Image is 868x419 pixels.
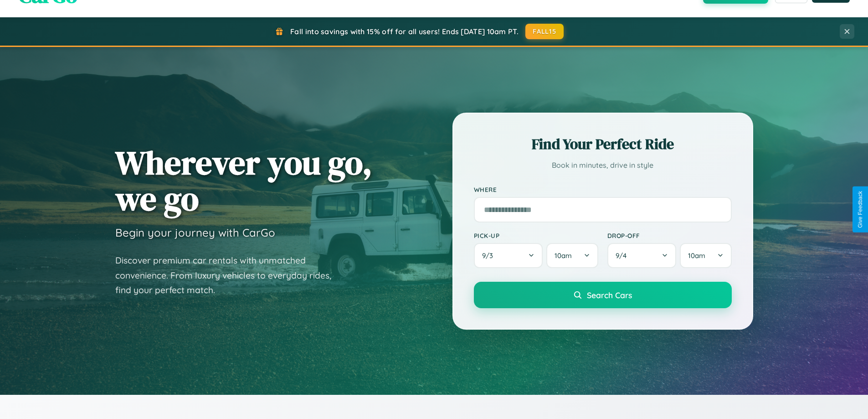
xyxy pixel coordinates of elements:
button: 9/4 [607,243,677,268]
span: 9 / 3 [482,251,498,260]
button: FALL15 [525,24,564,39]
span: Fall into savings with 15% off for all users! Ends [DATE] 10am PT. [290,27,519,36]
p: Discover premium car rentals with unmatched convenience. From luxury vehicles to everyday rides, ... [115,253,343,298]
label: Drop-off [607,232,732,239]
div: Give Feedback [857,191,863,228]
button: 10am [680,243,731,268]
h2: Find Your Perfect Ride [474,134,732,154]
h1: Wherever you go, we go [115,145,372,217]
span: 9 / 4 [616,251,631,260]
label: Where [474,186,732,193]
h3: Begin your journey with CarGo [115,226,275,239]
span: Search Cars [587,290,632,300]
button: 10am [546,243,598,268]
span: 10am [688,251,705,260]
button: Search Cars [474,282,732,308]
button: 9/3 [474,243,543,268]
label: Pick-up [474,232,598,239]
p: Book in minutes, drive in style [474,159,732,172]
span: 10am [555,251,572,260]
